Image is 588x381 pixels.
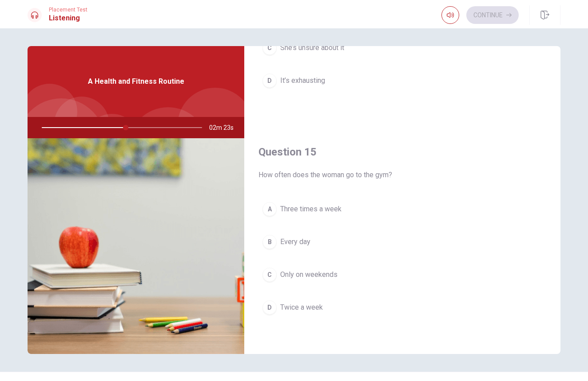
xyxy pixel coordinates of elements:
h1: Listening [49,13,87,23]
div: C [262,268,277,282]
span: A Health and Fitness Routine [88,76,184,87]
div: D [262,300,277,315]
span: Three times a week [280,204,342,214]
div: C [262,41,277,55]
img: A Health and Fitness Routine [28,138,244,354]
span: Every day [280,237,310,247]
span: 02m 23s [209,117,241,138]
div: A [262,202,277,216]
span: Only on weekends [280,269,338,280]
button: BEvery day [258,231,546,253]
button: COnly on weekends [258,264,546,286]
span: It’s exhausting [280,75,325,86]
span: How often does the woman go to the gym? [258,170,546,180]
span: She’s unsure about it [280,43,344,53]
div: D [262,74,277,88]
div: B [262,235,277,249]
span: Placement Test [49,7,87,13]
button: AThree times a week [258,198,546,220]
button: CShe’s unsure about it [258,37,546,59]
button: DTwice a week [258,296,546,319]
span: Twice a week [280,302,323,313]
h4: Question 15 [258,145,546,159]
button: DIt’s exhausting [258,70,546,92]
